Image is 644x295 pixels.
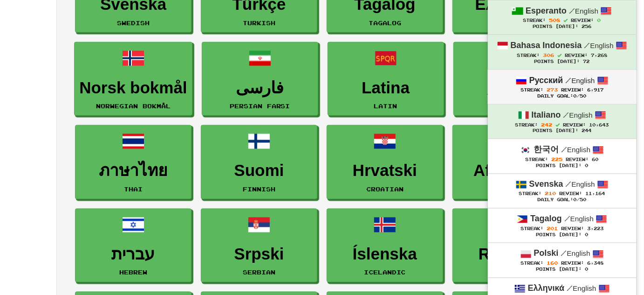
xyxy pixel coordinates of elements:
h3: Hrvatski [332,162,438,180]
small: Finnish [243,186,275,193]
a: LatinaLatin [328,42,444,116]
span: / [569,7,575,15]
span: 225 [552,156,563,162]
span: Streak: [521,226,543,232]
span: Review: [561,226,584,232]
a: Italiano /English Streak: 242 Review: 10,643 Points [DATE]: 244 [488,105,637,139]
strong: Svenska [529,180,563,189]
a: עבריתHebrew [75,209,192,283]
strong: Bahasa Indonesia [511,41,582,50]
span: Streak: [519,191,542,197]
strong: Tagalog [530,214,562,224]
a: 廣東話Cantonese [453,42,570,116]
span: Streak includes today. [556,123,560,127]
small: English [564,215,594,223]
a: HrvatskiCroatian [327,125,443,199]
a: SrpskiSerbian [201,209,317,283]
span: Streak: [521,261,543,266]
a: Norsk bokmålNorwegian Bokmål [74,42,192,116]
small: Tagalog [369,20,401,26]
strong: Русский [529,76,563,85]
small: English [584,42,614,49]
small: Icelandic [364,269,406,276]
a: Svenska /English Streak: 210 Review: 11,164 Daily Goal:0/50 [488,174,637,208]
span: Review: [563,122,586,127]
a: Esperanto /English Streak: 508 Review: 0 Points [DATE]: 256 [488,0,637,35]
h3: עברית [80,246,186,264]
h3: ภาษาไทย [80,162,186,180]
span: / [561,249,567,258]
div: Daily Goal: /50 [497,93,627,99]
small: Thai [124,186,143,193]
small: English [569,7,598,15]
small: English [561,146,590,154]
span: 7,268 [591,53,607,58]
small: English [563,111,593,119]
h3: 廣東話 [459,79,565,97]
span: Streak: [523,18,546,23]
strong: Esperanto [526,6,567,15]
span: 273 [547,87,558,92]
span: / [563,111,569,119]
div: Points [DATE]: 244 [497,128,627,134]
span: 160 [547,260,558,266]
span: 3,223 [587,226,603,232]
span: / [561,145,567,154]
h3: Srpski [206,246,312,264]
div: Daily Goal: /50 [497,197,627,204]
a: Tagalog /English Streak: 201 Review: 3,223 Points [DATE]: 0 [488,209,637,243]
a: RomânăRomanian [452,209,569,283]
h3: Suomi [206,162,312,180]
span: / [566,180,572,189]
span: 201 [547,226,558,232]
h3: فارسی [207,79,313,97]
span: 6,917 [587,87,603,92]
h3: Afrikaans [458,162,564,180]
a: 한국어 /English Streak: 225 Review: 60 Points [DATE]: 0 [488,139,637,173]
small: Latin [374,103,397,109]
span: Streak includes today. [557,53,562,57]
a: ภาษาไทยThai [75,125,192,199]
a: فارسیPersian Farsi [202,42,318,116]
a: Bahasa Indonesia /English Streak: 306 Review: 7,268 Points [DATE]: 72 [488,35,637,69]
span: / [566,76,572,84]
span: 242 [541,122,553,127]
a: ÍslenskaIcelandic [327,209,443,283]
small: Norwegian Bokmål [96,103,171,109]
span: 10,643 [589,122,609,127]
small: English [566,181,595,189]
span: / [567,284,573,293]
a: Polski /English Streak: 160 Review: 6,348 Points [DATE]: 0 [488,243,637,277]
span: 0 [597,17,601,23]
span: 306 [543,52,554,58]
span: Streak: [515,122,538,127]
span: / [564,215,570,223]
span: Streak: [521,87,543,92]
small: Persian Farsi [230,103,290,109]
span: / [584,41,590,49]
span: 0 [574,197,577,203]
span: 210 [545,191,556,197]
span: 508 [549,17,561,23]
small: English [561,250,590,258]
span: Review: [561,261,584,266]
a: AfrikaansAfrikaans [452,125,569,199]
span: 0 [574,93,577,98]
div: Points [DATE]: 0 [497,232,627,239]
span: 6,348 [587,261,603,266]
strong: Ελληνικά [528,284,565,293]
strong: Polski [534,249,559,258]
div: Points [DATE]: 0 [497,163,627,169]
div: Points [DATE]: 0 [497,267,627,273]
div: Points [DATE]: 256 [497,24,627,30]
span: Streak includes today. [564,18,568,22]
span: Review: [560,191,582,197]
h3: Norsk bokmål [79,79,187,97]
span: Streak: [517,53,540,58]
small: Hebrew [119,269,147,276]
span: 60 [592,157,599,162]
span: Review: [565,53,588,58]
small: English [566,77,595,84]
span: Review: [566,157,589,162]
a: Русский /English Streak: 273 Review: 6,917 Daily Goal:0/50 [488,70,637,104]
